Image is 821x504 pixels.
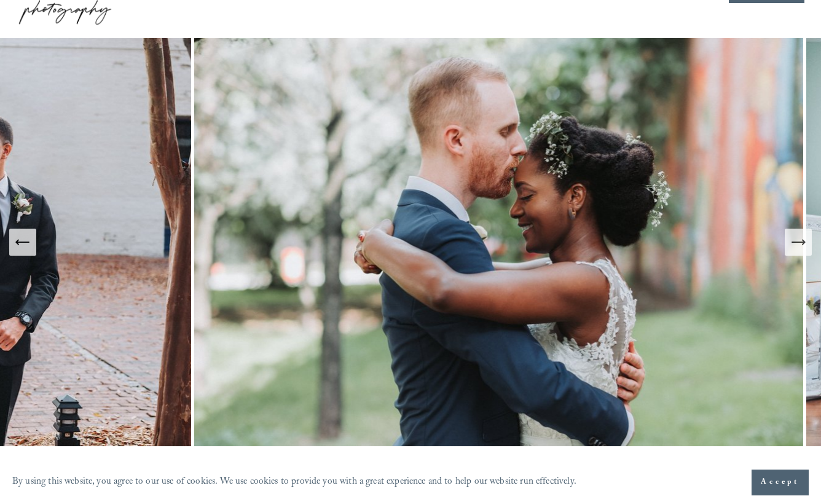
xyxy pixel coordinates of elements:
img: Raleigh Wedding Photographer [194,38,806,446]
p: By using this website, you agree to our use of cookies. We use cookies to provide you with a grea... [12,473,576,492]
button: Previous Slide [9,229,36,256]
span: Accept [761,476,799,489]
button: Next Slide [785,229,812,256]
button: Accept [752,470,809,495]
